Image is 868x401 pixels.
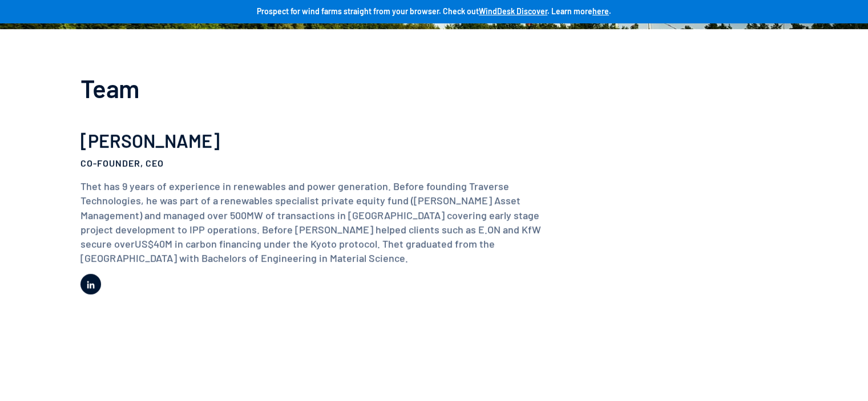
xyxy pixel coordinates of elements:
strong: Co-Founder, CEO [80,157,164,168]
strong: . [609,6,611,16]
p: Thet has 9 years of experience in renewables and power generation. Before founding Traverse Techn... [80,179,560,265]
strong: . Learn more [547,6,592,16]
h2: Team [80,75,788,102]
strong: Prospect for wind farms straight from your browser. Check out [257,6,479,16]
a: here [592,6,609,16]
a: WindDesk Discover [479,6,547,16]
h3: [PERSON_NAME] [80,131,560,151]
